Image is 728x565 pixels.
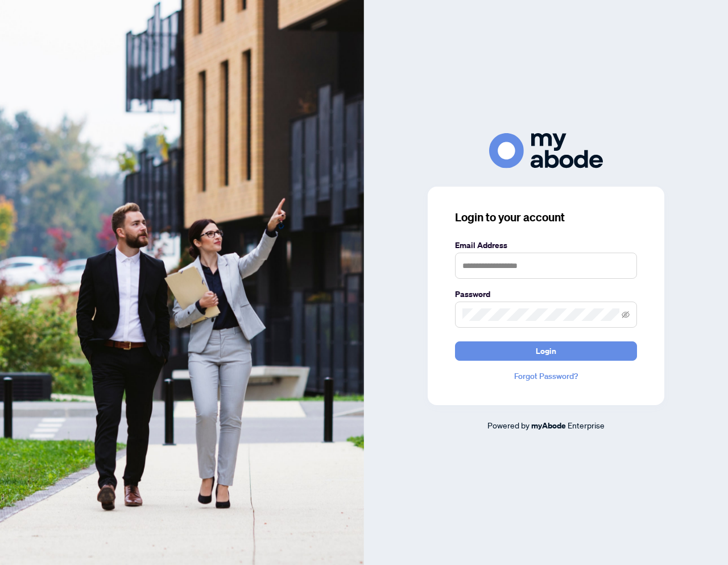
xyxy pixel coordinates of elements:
label: Email Address [455,239,637,251]
img: ma-logo [489,133,603,168]
a: myAbode [531,419,566,432]
button: Login [455,341,637,361]
span: Powered by [487,420,530,430]
span: Login [536,342,556,360]
span: eye-invisible [622,311,630,319]
span: Enterprise [568,420,605,430]
h3: Login to your account [455,209,637,225]
a: Forgot Password? [455,370,637,382]
label: Password [455,288,637,300]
